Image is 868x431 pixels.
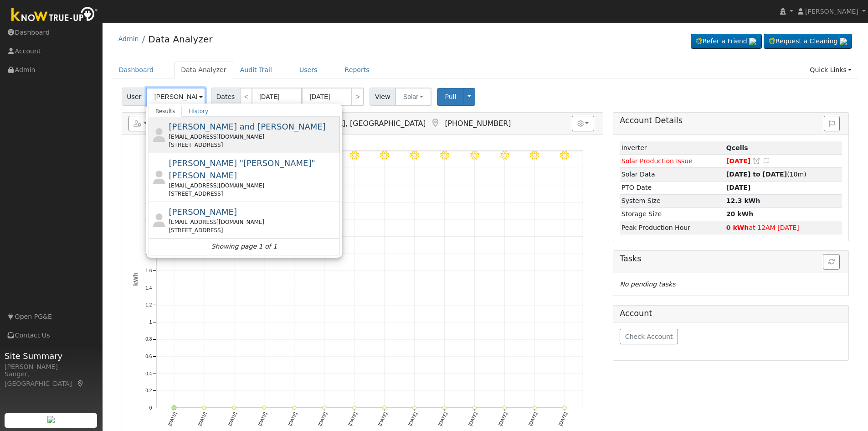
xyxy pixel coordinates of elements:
[470,151,479,160] i: 9/04 - Clear
[169,122,325,131] span: [PERSON_NAME] and [PERSON_NAME]
[726,171,787,178] strong: [DATE] to [DATE]
[322,406,326,410] circle: onclick=""
[563,406,566,410] circle: onclick=""
[467,411,478,427] text: [DATE]
[442,406,446,410] circle: onclick=""
[724,221,842,234] td: at 12AM [DATE]
[498,411,508,427] text: [DATE]
[287,411,298,427] text: [DATE]
[407,411,418,427] text: [DATE]
[169,207,237,217] span: [PERSON_NAME]
[762,158,770,164] i: Edit Issue
[146,88,205,106] input: Select a User
[174,62,233,78] a: Data Analyzer
[351,88,364,106] a: >
[169,133,338,141] div: [EMAIL_ADDRESS][DOMAIN_NAME]
[823,254,840,270] button: Refresh
[167,411,177,427] text: [DATE]
[473,406,476,410] circle: onclick=""
[5,369,98,389] div: Sanger, [GEOGRAPHIC_DATA]
[352,406,356,410] circle: onclick=""
[145,303,152,308] text: 1.2
[726,224,749,231] strong: 0 kWh
[370,88,395,106] span: View
[726,157,751,165] span: [DATE]
[382,406,386,410] circle: onclick=""
[530,151,539,160] i: 9/06 - Clear
[122,88,147,106] span: User
[380,151,389,160] i: 9/01 - Clear
[621,157,693,165] span: Solar Production Issue
[533,406,536,410] circle: onclick=""
[805,8,858,15] span: [PERSON_NAME]
[148,34,212,45] a: Data Analyzer
[5,362,98,372] div: [PERSON_NAME]
[437,411,448,427] text: [DATE]
[145,389,152,394] text: 0.2
[726,184,751,191] span: [DATE]
[77,380,85,387] a: Map
[347,411,358,427] text: [DATE]
[338,62,376,78] a: Reports
[293,62,324,78] a: Users
[528,411,538,427] text: [DATE]
[149,106,182,117] a: Results
[395,88,431,106] button: Solar
[197,411,207,427] text: [DATE]
[145,354,152,359] text: 0.6
[262,406,266,410] circle: onclick=""
[169,158,315,180] span: [PERSON_NAME] "[PERSON_NAME]" [PERSON_NAME]
[437,88,464,106] button: Pull
[145,337,152,342] text: 0.8
[145,166,152,171] text: 2.8
[620,254,842,264] h5: Tasks
[227,411,237,427] text: [DATE]
[620,116,842,125] h5: Account Details
[169,218,338,226] div: [EMAIL_ADDRESS][DOMAIN_NAME]
[169,226,338,234] div: [STREET_ADDRESS]
[726,171,806,178] span: (10m)
[118,35,139,42] a: Admin
[752,157,760,165] a: Snooze this issue
[270,119,426,128] span: [GEOGRAPHIC_DATA], [GEOGRAPHIC_DATA]
[47,416,55,423] img: retrieve
[412,406,416,410] circle: onclick=""
[620,194,724,208] td: System Size
[726,197,760,204] strong: 12.3 kWh
[169,182,338,190] div: [EMAIL_ADDRESS][DOMAIN_NAME]
[240,88,252,106] a: <
[620,141,724,155] td: Inverter
[620,221,724,234] td: Peak Production Hour
[317,411,328,427] text: [DATE]
[233,62,279,78] a: Audit Trail
[503,406,506,410] circle: onclick=""
[558,411,568,427] text: [DATE]
[149,320,152,325] text: 1
[211,242,277,251] i: Showing page 1 of 1
[112,62,161,78] a: Dashboard
[726,144,748,151] strong: ID: 857, authorized: 12/31/24
[726,210,753,218] strong: 20 kWh
[145,200,152,205] text: 2.4
[410,151,419,160] i: 9/02 - Clear
[620,280,675,288] i: No pending tasks
[824,116,840,131] button: Issue History
[211,88,240,106] span: Dates
[257,411,267,427] text: [DATE]
[350,151,359,160] i: 8/31 - Clear
[840,38,847,45] img: retrieve
[149,405,152,410] text: 0
[7,5,103,26] img: Know True-Up
[232,406,236,410] circle: onclick=""
[182,106,215,117] a: History
[445,93,456,100] span: Pull
[620,208,724,221] td: Storage Size
[560,151,569,160] i: 9/07 - Clear
[440,151,449,160] i: 9/03 - Clear
[500,151,509,160] i: 9/05 - Clear
[145,182,152,187] text: 2.6
[145,286,152,291] text: 1.4
[202,406,206,410] circle: onclick=""
[145,217,152,222] text: 2.2
[749,38,756,45] img: retrieve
